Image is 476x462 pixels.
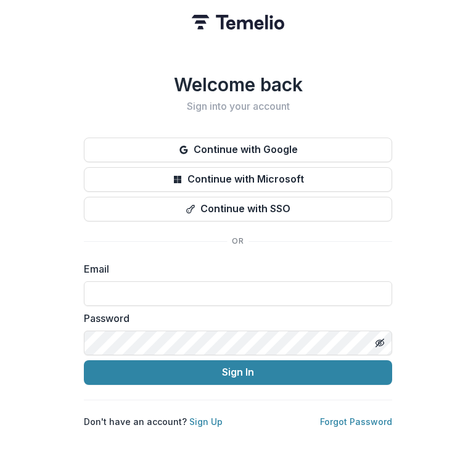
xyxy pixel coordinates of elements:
label: Password [84,311,385,326]
button: Continue with Google [84,138,392,162]
button: Continue with SSO [84,197,392,221]
p: Don't have an account? [84,415,223,428]
label: Email [84,262,385,276]
button: Sign In [84,360,392,385]
button: Continue with Microsoft [84,167,392,192]
a: Sign Up [189,416,223,427]
img: Temelio [192,15,284,30]
h2: Sign into your account [84,101,392,112]
a: Forgot Password [320,416,392,427]
h1: Welcome back [84,73,392,96]
button: Toggle password visibility [370,333,390,353]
